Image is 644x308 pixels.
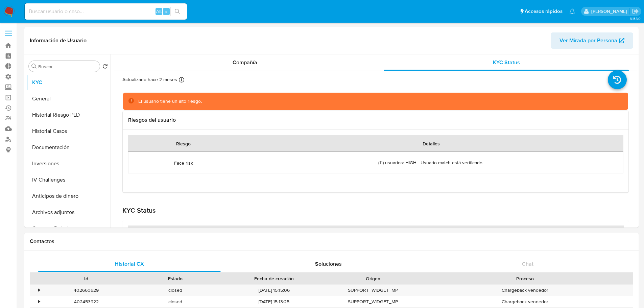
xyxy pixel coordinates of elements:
input: Buscar [38,64,97,70]
span: Chat [522,260,533,268]
div: Estado [136,275,215,282]
button: Inversiones [26,156,111,172]
div: Fecha de creación [224,275,324,282]
span: KYC Status [493,58,520,66]
div: Proceso [422,275,628,282]
button: IV Challenges [26,172,111,188]
h1: Información de Usuario [30,37,87,44]
button: Ver Mirada por Persona [551,32,633,49]
div: closed [131,285,220,296]
span: Compañía [233,58,257,66]
button: Archivos adjuntos [26,204,111,220]
p: Actualizado hace 2 meses [122,76,177,83]
div: SUPPORT_WIDGET_MP [329,285,418,296]
button: Cruces y Relaciones [26,220,111,237]
div: SUPPORT_WIDGET_MP [329,296,418,307]
div: 402453922 [42,296,131,307]
div: Id [47,275,126,282]
div: Origen [333,275,413,282]
span: s [165,8,167,15]
a: Salir [632,8,639,15]
button: search-icon [170,7,184,16]
div: Chargeback vendedor [418,296,633,307]
span: Ver Mirada por Persona [559,32,617,49]
button: Documentación [26,139,111,156]
div: • [38,299,40,305]
div: closed [131,296,220,307]
button: Historial Casos [26,123,111,139]
button: Historial Riesgo PLD [26,107,111,123]
span: Accesos rápidos [525,8,563,15]
button: General [26,91,111,107]
a: Notificaciones [569,8,575,14]
span: Alt [156,8,162,15]
span: Soluciones [315,260,342,268]
button: Anticipos de dinero [26,188,111,204]
span: Historial CX [115,260,144,268]
div: 402660629 [42,285,131,296]
div: • [38,287,40,293]
button: Volver al orden por defecto [102,64,108,71]
div: Chargeback vendedor [418,285,633,296]
p: alan.sanchez@mercadolibre.com [591,8,629,15]
button: KYC [26,74,111,91]
h1: Contactos [30,238,633,245]
div: [DATE] 15:15:06 [220,285,329,296]
input: Buscar usuario o caso... [25,7,187,16]
button: Buscar [31,64,37,69]
div: [DATE] 15:13:25 [220,296,329,307]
